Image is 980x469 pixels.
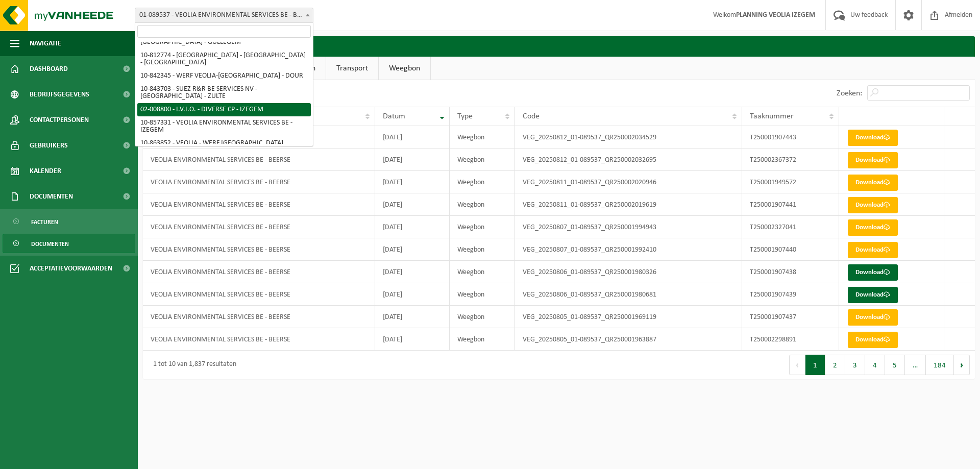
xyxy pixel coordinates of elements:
[848,197,898,213] a: Download
[865,355,885,375] button: 4
[143,36,975,56] h2: Documenten
[742,306,839,328] td: T250001907437
[450,216,516,238] td: Weegbon
[885,355,905,375] button: 5
[805,355,825,375] button: 1
[30,31,61,56] span: Navigatie
[515,149,742,171] td: VEG_20250812_01-089537_QR250002032695
[825,355,845,375] button: 2
[742,328,839,351] td: T250002298891
[375,193,449,216] td: [DATE]
[450,328,516,351] td: Weegbon
[450,306,516,328] td: Weegbon
[845,355,865,375] button: 3
[457,112,473,120] span: Type
[750,112,794,120] span: Taaknummer
[736,11,815,19] strong: PLANNING VEOLIA IZEGEM
[326,57,378,80] a: Transport
[450,171,516,193] td: Weegbon
[848,332,898,348] a: Download
[143,328,375,351] td: VEOLIA ENVIRONMENTAL SERVICES BE - BEERSE
[137,69,311,83] li: 10-842345 - WERF VEOLIA-[GEOGRAPHIC_DATA] - DOUR
[137,83,311,103] li: 10-843703 - SUEZ R&R BE SERVICES NV - [GEOGRAPHIC_DATA] - ZULTE
[137,49,311,69] li: 10-812774 - [GEOGRAPHIC_DATA] - [GEOGRAPHIC_DATA] - [GEOGRAPHIC_DATA]
[515,261,742,283] td: VEG_20250806_01-089537_QR250001980326
[742,261,839,283] td: T250001907438
[135,8,313,22] span: 01-089537 - VEOLIA ENVIRONMENTAL SERVICES BE - BEERSE
[143,171,375,193] td: VEOLIA ENVIRONMENTAL SERVICES BE - BEERSE
[523,112,540,120] span: Code
[137,116,311,137] li: 10-857331 - VEOLIA ENVIRONMENTAL SERVICES BE - IZEGEM
[375,328,449,351] td: [DATE]
[143,261,375,283] td: VEOLIA ENVIRONMENTAL SERVICES BE - BEERSE
[450,149,516,171] td: Weegbon
[143,193,375,216] td: VEOLIA ENVIRONMENTAL SERVICES BE - BEERSE
[848,152,898,168] a: Download
[450,261,516,283] td: Weegbon
[848,264,898,281] a: Download
[515,216,742,238] td: VEG_20250807_01-089537_QR250001994943
[450,193,516,216] td: Weegbon
[742,283,839,306] td: T250001907439
[848,130,898,146] a: Download
[137,137,311,157] li: 10-863852 - VEOLIA - WERF [GEOGRAPHIC_DATA] NETHEID - [GEOGRAPHIC_DATA]
[135,8,313,23] span: 01-089537 - VEOLIA ENVIRONMENTAL SERVICES BE - BEERSE
[515,306,742,328] td: VEG_20250805_01-089537_QR250001969119
[30,82,89,107] span: Bedrijfsgegevens
[143,216,375,238] td: VEOLIA ENVIRONMENTAL SERVICES BE - BEERSE
[31,234,69,254] span: Documenten
[515,193,742,216] td: VEG_20250811_01-089537_QR250002019619
[742,193,839,216] td: T250001907441
[3,234,135,253] a: Documenten
[742,216,839,238] td: T250002327041
[848,309,898,326] a: Download
[515,171,742,193] td: VEG_20250811_01-089537_QR250002020946
[30,256,112,281] span: Acceptatievoorwaarden
[3,212,135,231] a: Facturen
[742,171,839,193] td: T250001949572
[926,355,954,375] button: 184
[143,238,375,261] td: VEOLIA ENVIRONMENTAL SERVICES BE - BEERSE
[515,238,742,261] td: VEG_20250807_01-089537_QR250001992410
[375,261,449,283] td: [DATE]
[515,283,742,306] td: VEG_20250806_01-089537_QR250001980681
[848,242,898,258] a: Download
[30,184,73,209] span: Documenten
[450,238,516,261] td: Weegbon
[375,238,449,261] td: [DATE]
[143,306,375,328] td: VEOLIA ENVIRONMENTAL SERVICES BE - BEERSE
[375,283,449,306] td: [DATE]
[375,306,449,328] td: [DATE]
[143,283,375,306] td: VEOLIA ENVIRONMENTAL SERVICES BE - BEERSE
[450,126,516,149] td: Weegbon
[375,216,449,238] td: [DATE]
[742,149,839,171] td: T250002367372
[954,355,970,375] button: Next
[375,149,449,171] td: [DATE]
[148,356,236,374] div: 1 tot 10 van 1,837 resultaten
[30,56,68,82] span: Dashboard
[383,112,405,120] span: Datum
[375,171,449,193] td: [DATE]
[837,89,862,97] label: Zoeken:
[515,126,742,149] td: VEG_20250812_01-089537_QR250002034529
[848,175,898,191] a: Download
[31,212,58,232] span: Facturen
[515,328,742,351] td: VEG_20250805_01-089537_QR250001963887
[379,57,430,80] a: Weegbon
[30,107,89,133] span: Contactpersonen
[789,355,805,375] button: Previous
[450,283,516,306] td: Weegbon
[143,149,375,171] td: VEOLIA ENVIRONMENTAL SERVICES BE - BEERSE
[375,126,449,149] td: [DATE]
[848,219,898,236] a: Download
[905,355,926,375] span: …
[137,103,311,116] li: 02-008800 - I.V.I.O. - DIVERSE CP - IZEGEM
[742,238,839,261] td: T250001907440
[742,126,839,149] td: T250001907443
[30,133,68,158] span: Gebruikers
[30,158,61,184] span: Kalender
[848,287,898,303] a: Download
